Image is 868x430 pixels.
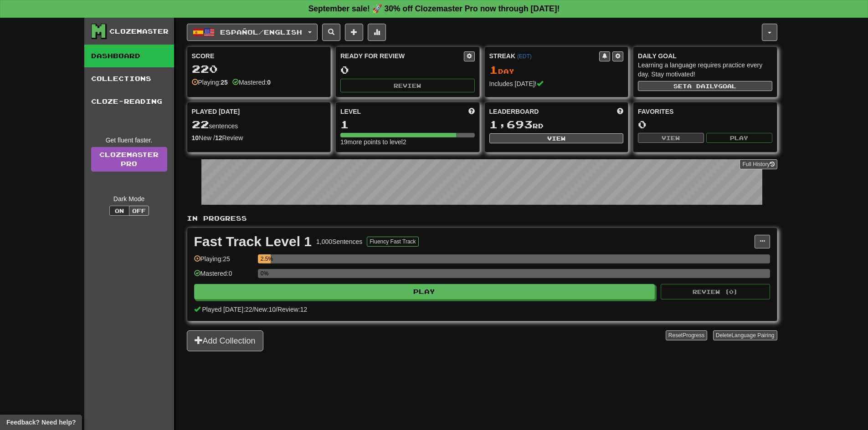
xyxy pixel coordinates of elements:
[617,107,623,116] span: This week in points, UTC
[192,63,326,75] div: 220
[340,119,475,130] div: 1
[489,107,539,116] span: Leaderboard
[187,330,263,351] button: Add Collection
[713,330,777,340] button: DeleteLanguage Pairing
[638,119,772,130] div: 0
[192,78,228,87] div: Playing:
[740,159,777,169] button: Full History
[192,107,240,116] span: Played [DATE]
[367,237,418,247] button: Fluency Fast Track
[340,79,475,92] button: Review
[308,4,560,13] strong: September sale! 🚀 30% off Clozemaster Pro now through [DATE]!
[638,81,772,91] button: Seta dailygoal
[638,107,772,116] div: Favorites
[129,206,149,216] button: Off
[192,119,326,131] div: sentences
[192,133,326,142] div: New / Review
[109,27,169,36] div: Clozemaster
[345,24,363,41] button: Add sentence to collection
[661,284,770,299] button: Review (0)
[489,63,498,76] span: 1
[706,133,772,143] button: Play
[91,136,167,145] div: Get fluent faster.
[489,79,624,88] div: Includes [DATE]!
[340,107,361,116] span: Level
[322,24,340,41] button: Search sentences
[666,330,707,340] button: ResetProgress
[109,206,129,216] button: On
[91,147,167,172] a: ClozemasterPro
[187,214,777,223] p: In Progress
[194,235,312,248] div: Fast Track Level 1
[368,24,386,41] button: More stats
[276,306,277,313] span: /
[232,78,271,87] div: Mastered:
[84,90,174,113] a: Cloze-Reading
[277,306,307,313] span: Review: 12
[489,51,600,61] div: Streak
[192,134,199,142] strong: 10
[91,194,167,203] div: Dark Mode
[468,107,475,116] span: Score more points to level up
[731,332,774,339] span: Language Pairing
[6,418,76,427] span: Open feedback widget
[187,24,318,41] button: Español/English
[489,119,624,131] div: rd
[220,28,302,36] span: Español / English
[267,79,271,86] strong: 0
[202,306,252,313] span: Played [DATE]: 22
[194,284,655,299] button: Play
[340,137,475,147] div: 19 more points to level 2
[687,83,718,89] span: a daily
[489,64,624,76] div: Day
[638,133,704,143] button: View
[192,118,209,131] span: 22
[340,64,475,76] div: 0
[638,51,772,61] div: Daily Goal
[489,133,624,143] button: View
[261,254,271,263] div: 2.5%
[84,67,174,90] a: Collections
[84,45,174,67] a: Dashboard
[252,306,254,313] span: /
[215,134,222,142] strong: 12
[194,269,253,284] div: Mastered: 0
[221,79,228,86] strong: 25
[194,254,253,269] div: Playing: 25
[316,237,362,246] div: 1,000 Sentences
[683,332,704,339] span: Progress
[192,51,326,61] div: Score
[340,51,464,61] div: Ready for Review
[489,118,533,131] span: 1,693
[517,53,532,60] a: (EDT)
[254,306,276,313] span: New: 10
[638,61,772,79] div: Learning a language requires practice every day. Stay motivated!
